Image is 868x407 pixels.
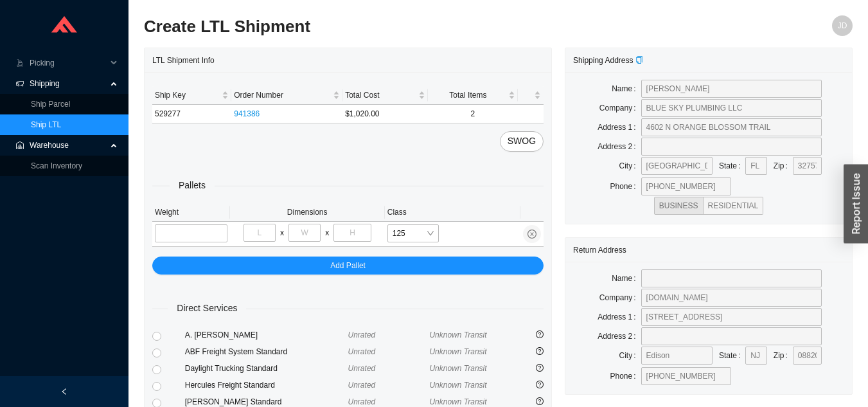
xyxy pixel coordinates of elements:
[30,53,107,73] span: Picking
[330,259,366,272] span: Add Pallet
[333,224,371,242] input: H
[30,73,107,94] span: Shipping
[60,388,68,395] span: left
[429,364,486,373] span: Unknown Transit
[152,257,544,275] button: Add Pallet
[31,120,61,129] a: Ship LTL
[573,56,643,65] span: Shipping Address
[185,329,348,341] div: A. [PERSON_NAME]
[348,397,376,406] span: Unrated
[348,347,376,356] span: Unrated
[342,105,427,123] td: $1,020.00
[393,225,434,242] span: 125
[428,86,518,105] th: Total Items sortable
[342,86,427,105] th: Total Cost sortable
[838,15,847,36] span: JD
[185,362,348,375] div: Daylight Trucking Standard
[348,330,376,339] span: Unrated
[185,379,348,392] div: Hercules Freight Standard
[152,203,230,222] th: Weight
[635,54,643,67] div: Copy
[385,203,520,222] th: Class
[280,226,284,239] div: x
[170,178,215,193] span: Pallets
[230,203,385,222] th: Dimensions
[429,397,486,406] span: Unknown Transit
[536,364,544,372] span: question-circle
[536,347,544,355] span: question-circle
[599,99,641,117] label: Company
[152,48,544,72] div: LTL Shipment Info
[659,201,698,210] span: BUSINESS
[152,86,231,105] th: Ship Key sortable
[598,308,641,326] label: Address 1
[612,80,641,98] label: Name
[348,364,376,373] span: Unrated
[708,201,759,210] span: RESIDENTIAL
[536,381,544,388] span: question-circle
[719,157,745,175] label: State
[719,347,745,365] label: State
[612,269,641,287] label: Name
[508,134,536,149] span: SWOG
[348,381,376,390] span: Unrated
[325,226,329,239] div: x
[610,177,641,195] label: Phone
[518,86,544,105] th: undefined sortable
[185,345,348,358] div: ABF Freight System Standard
[635,56,643,64] span: copy
[31,100,70,109] a: Ship Parcel
[610,367,641,385] label: Phone
[144,15,675,38] h2: Create LTL Shipment
[429,330,486,339] span: Unknown Transit
[599,289,641,307] label: Company
[155,89,219,102] span: Ship Key
[428,105,518,123] td: 2
[598,138,641,156] label: Address 2
[774,347,793,365] label: Zip
[430,89,506,102] span: Total Items
[168,301,246,316] span: Direct Services
[573,238,844,262] div: Return Address
[598,327,641,345] label: Address 2
[536,397,544,405] span: question-circle
[288,224,321,242] input: W
[244,224,276,242] input: L
[152,105,231,123] td: 529277
[234,109,260,118] a: 941386
[234,89,330,102] span: Order Number
[429,347,486,356] span: Unknown Transit
[231,86,342,105] th: Order Number sortable
[429,381,486,390] span: Unknown Transit
[774,157,793,175] label: Zip
[31,161,82,170] a: Scan Inventory
[523,225,541,243] button: close-circle
[619,347,641,365] label: City
[598,118,641,136] label: Address 1
[345,89,415,102] span: Total Cost
[500,131,544,152] button: SWOG
[536,330,544,338] span: question-circle
[619,157,641,175] label: City
[30,135,107,156] span: Warehouse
